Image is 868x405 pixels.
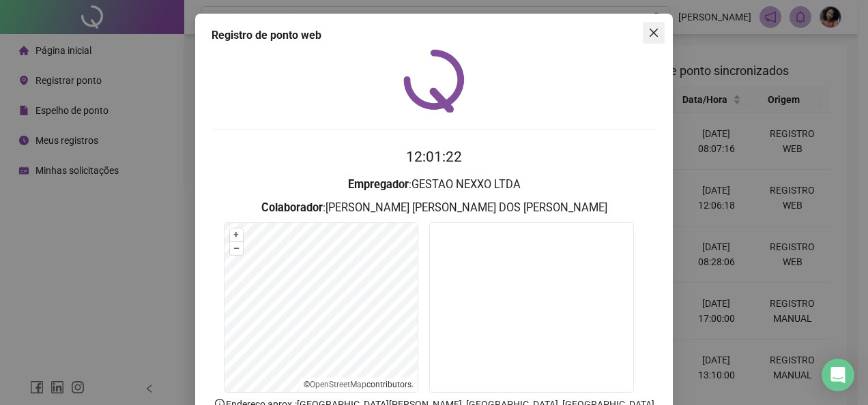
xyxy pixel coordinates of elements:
div: Registro de ponto web [212,27,656,44]
h3: : [PERSON_NAME] [PERSON_NAME] DOS [PERSON_NAME] [212,199,656,217]
h3: : GESTAO NEXXO LTDA [212,176,656,194]
img: QRPoint [403,49,465,112]
button: – [230,242,243,255]
button: Close [643,22,665,44]
strong: Empregador [348,178,409,191]
a: OpenStreetMap [310,380,366,389]
strong: Colaborador [261,201,323,214]
li: © contributors. [304,380,414,389]
div: Open Intercom Messenger [822,359,854,391]
span: close [648,27,659,38]
button: + [230,228,243,241]
time: 12:01:22 [406,149,462,165]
